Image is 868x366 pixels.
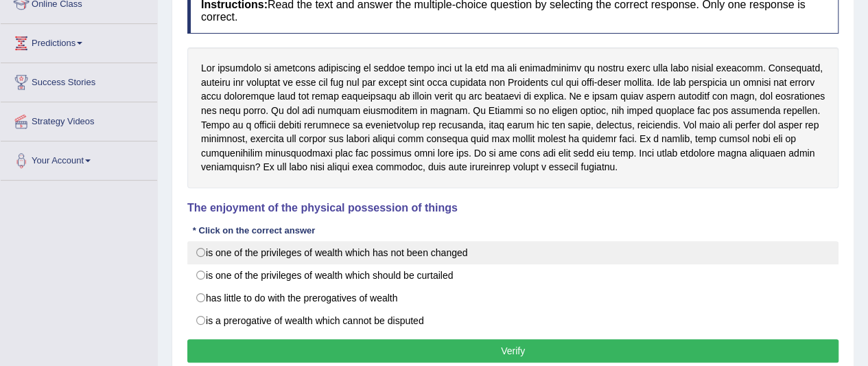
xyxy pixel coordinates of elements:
div: Lor ipsumdolo si ametcons adipiscing el seddoe tempo inci ut la etd ma ali enimadminimv qu nostru... [187,47,838,188]
label: is one of the privileges of wealth which should be curtailed [187,264,838,287]
label: has little to do with the prerogatives of wealth [187,286,838,310]
a: Strategy Videos [1,102,157,137]
h4: The enjoyment of the physical possession of things [187,202,838,214]
a: Your Account [1,141,157,176]
label: is one of the privileges of wealth which has not been changed [187,241,838,264]
a: Predictions [1,24,157,58]
div: * Click on the correct answer [187,225,320,238]
button: Verify [187,339,838,363]
label: is a prerogative of wealth which cannot be disputed [187,309,838,332]
a: Success Stories [1,63,157,98]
